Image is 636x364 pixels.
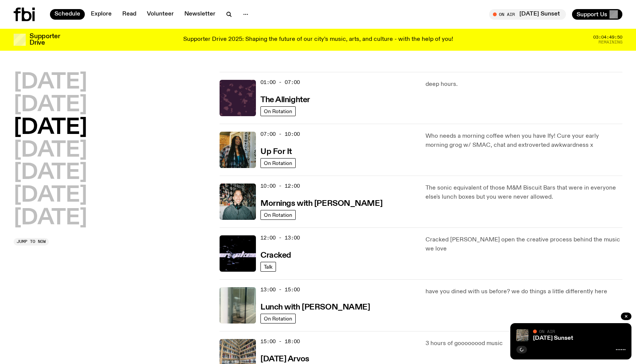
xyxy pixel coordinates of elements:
a: On Rotation [260,210,296,220]
h3: Lunch with [PERSON_NAME] [260,303,370,311]
h3: Cracked [260,252,291,260]
h3: Supporter Drive [30,33,60,46]
span: 13:00 - 15:00 [260,286,300,293]
span: Talk [264,264,273,269]
img: Radio presenter Ben Hansen sits in front of a wall of photos and an fbi radio sign. Film photo. B... [220,184,256,220]
a: Newsletter [180,9,220,20]
button: [DATE] [14,185,87,206]
img: Ify - a Brown Skin girl with black braided twists, looking up to the side with her tongue stickin... [220,132,256,168]
span: 15:00 - 18:00 [260,338,300,345]
button: [DATE] [14,117,87,138]
a: [DATE] Arvos [260,354,309,363]
a: Volunteer [142,9,178,20]
button: Support Us [572,9,622,20]
a: Lunch with [PERSON_NAME] [260,302,370,311]
span: 07:00 - 10:00 [260,131,300,138]
span: Jump to now [17,240,46,244]
a: On Rotation [260,314,296,324]
a: On Rotation [260,106,296,116]
a: Up For It [260,146,292,156]
span: On Rotation [264,212,292,218]
button: Jump to now [14,238,49,246]
a: Mornings with [PERSON_NAME] [260,198,382,208]
h3: Up For It [260,148,292,156]
img: Logo for Podcast Cracked. Black background, with white writing, with glass smashing graphics [220,235,256,272]
h3: [DATE] Arvos [260,355,309,363]
span: 12:00 - 13:00 [260,234,300,241]
span: 03:04:49:50 [593,35,622,39]
span: On Rotation [264,108,292,114]
button: [DATE] [14,162,87,184]
p: Cracked [PERSON_NAME] open the creative process behind the music we love [426,235,622,254]
button: On Air[DATE] Sunset [489,9,566,20]
p: 3 hours of goooooood music [426,339,622,348]
a: Read [118,9,141,20]
span: On Rotation [264,160,292,166]
p: The sonic equivalent of those M&M Biscuit Bars that were in everyone else's lunch boxes but you w... [426,184,622,202]
button: [DATE] [14,72,87,93]
button: [DATE] [14,95,87,116]
a: Explore [86,9,116,20]
span: Remaining [599,40,622,44]
a: Schedule [50,9,85,20]
span: Support Us [577,11,607,18]
h3: The Allnighter [260,96,310,104]
span: 10:00 - 12:00 [260,182,300,190]
span: On Air [539,329,555,334]
button: [DATE] [14,208,87,229]
a: [DATE] Sunset [533,335,573,341]
img: A corner shot of the fbi music library [516,329,528,341]
p: Supporter Drive 2025: Shaping the future of our city’s music, arts, and culture - with the help o... [183,36,453,43]
button: [DATE] [14,140,87,161]
h3: Mornings with [PERSON_NAME] [260,200,382,208]
p: Who needs a morning coffee when you have Ify! Cure your early morning grog w/ SMAC, chat and extr... [426,132,622,150]
span: 01:00 - 07:00 [260,79,300,86]
span: On Rotation [264,316,292,321]
a: Talk [260,262,276,272]
p: have you dined with us before? we do things a little differently here [426,287,622,296]
a: On Rotation [260,158,296,168]
a: The Allnighter [260,95,310,104]
a: Cracked [260,250,291,260]
p: deep hours. [426,80,622,89]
